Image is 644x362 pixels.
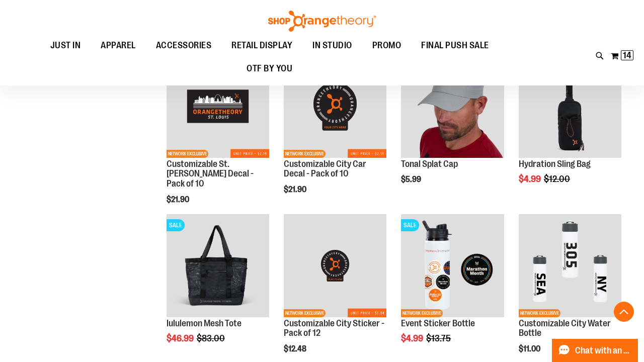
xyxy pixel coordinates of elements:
span: NETWORK EXCLUSIVE [519,309,560,317]
img: Product image for lululemon Mesh Tote [167,214,269,317]
a: OTF BY YOU [236,57,302,80]
a: Tonal Splat Cap [401,159,458,169]
span: 14 [623,50,631,60]
span: RETAIL DISPLAY [231,34,292,57]
a: Product image for Grey Tonal Splat CapNEW [401,55,504,159]
span: JUST IN [50,34,81,57]
div: product [514,50,626,210]
a: RETAIL DISPLAY [221,34,302,57]
a: Event Sticker Bottle [401,318,475,328]
a: IN STUDIO [302,34,362,57]
button: Chat with an Expert [552,339,638,362]
span: IN STUDIO [312,34,352,57]
img: Product image for Grey Tonal Splat Cap [401,55,504,157]
a: Event Sticker BottleSALENETWORK EXCLUSIVE [401,214,504,318]
span: $21.90 [284,185,308,194]
a: lululemon Mesh Tote [167,318,242,328]
span: SALE [401,219,419,231]
span: NETWORK EXCLUSIVE [284,309,326,317]
span: $83.00 [197,333,226,343]
span: Chat with an Expert [575,346,632,355]
a: Product image for Hydration Sling BagSALE [519,55,621,159]
span: ACCESSORIES [156,34,212,57]
span: OTF BY YOU [247,57,292,80]
div: product [162,50,274,229]
span: APPAREL [101,34,136,57]
a: APPAREL [91,34,146,57]
img: Shop Orangetheory [267,11,377,32]
span: $4.99 [401,333,425,343]
a: Customizable City Car Decal - Pack of 10 [284,159,366,179]
span: $13.75 [426,333,452,343]
a: Product image for Customizable City Sticker - 12 PKNETWORK EXCLUSIVE [284,214,386,318]
a: Customizable City Water Bottle primary imageNETWORK EXCLUSIVE [519,214,621,318]
span: FINAL PUSH SALE [421,34,489,57]
img: Product image for Customizable City Sticker - 12 PK [284,214,386,317]
img: Customizable City Water Bottle primary image [519,214,621,317]
span: PROMO [372,34,401,57]
img: Product image for Customizable St. Louis Car Decal - 10 PK [167,55,269,157]
a: Customizable City Sticker - Pack of 12 [284,318,384,338]
a: ACCESSORIES [146,34,222,57]
img: Product image for Customizable City Car Decal - 10 PK [284,55,386,157]
img: Product image for Hydration Sling Bag [519,55,621,157]
span: $5.99 [401,175,423,184]
a: Customizable St. [PERSON_NAME] Decal - Pack of 10 [167,159,254,189]
div: product [396,50,509,210]
span: $46.99 [167,333,195,343]
span: $12.48 [284,344,308,353]
a: Product image for Customizable City Car Decal - 10 PKNETWORK EXCLUSIVE [284,55,386,159]
img: Event Sticker Bottle [401,214,504,317]
span: SALE [167,219,185,231]
span: $21.90 [167,195,191,204]
a: PROMO [362,34,412,57]
button: Back To Top [614,302,634,322]
a: Customizable City Water Bottle [519,318,611,338]
a: Product image for Customizable St. Louis Car Decal - 10 PKNETWORK EXCLUSIVE [167,55,269,159]
span: NETWORK EXCLUSIVE [401,309,443,317]
span: NETWORK EXCLUSIVE [167,150,208,158]
span: $4.99 [519,174,542,184]
span: $11.00 [519,344,542,353]
a: JUST IN [40,34,91,57]
a: FINAL PUSH SALE [411,34,499,57]
a: Product image for lululemon Mesh ToteSALE [167,214,269,318]
div: product [279,50,391,220]
a: Hydration Sling Bag [519,159,591,169]
span: NETWORK EXCLUSIVE [284,150,326,158]
span: $12.00 [544,174,572,184]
